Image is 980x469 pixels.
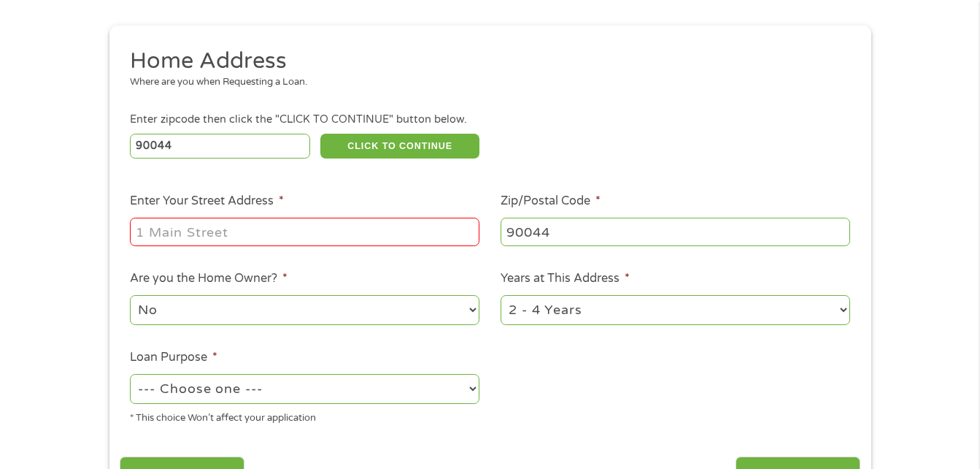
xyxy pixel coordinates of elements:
[130,112,849,128] div: Enter zipcode then click the "CLICK TO CONTINUE" button below.
[320,134,479,159] button: CLICK TO CONTINUE
[501,271,630,286] label: Years at This Address
[130,218,479,245] input: 1 Main Street
[501,194,601,209] label: Zip/Postal Code
[130,406,479,426] div: * This choice Won’t affect your application
[130,47,839,76] h2: Home Address
[130,350,217,365] label: Loan Purpose
[130,75,839,90] div: Where are you when Requesting a Loan.
[130,134,310,159] input: Enter Zipcode (e.g 01510)
[130,194,284,209] label: Enter Your Street Address
[130,271,288,286] label: Are you the Home Owner?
